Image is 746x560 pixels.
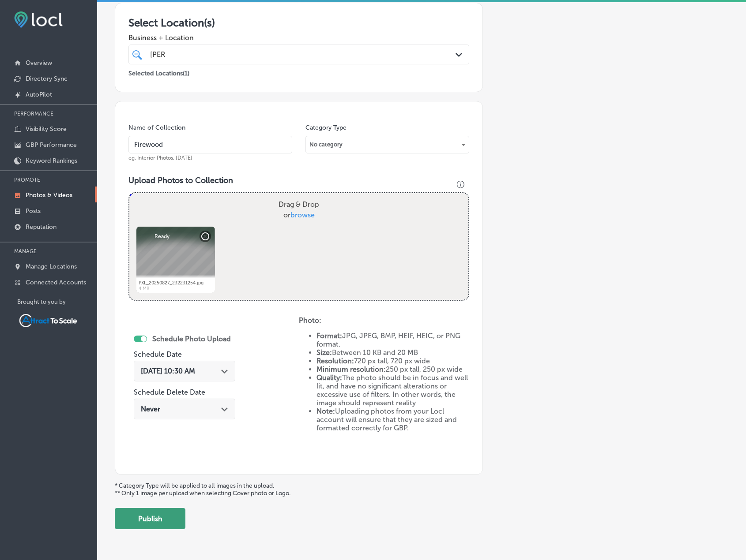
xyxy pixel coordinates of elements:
p: Directory Sync [26,75,68,82]
p: Manage Locations [26,263,77,270]
label: Name of Collection [128,124,185,131]
strong: Minimum resolution: [316,365,386,373]
li: 720 px tall, 720 px wide [316,357,469,365]
p: Visibility Score [26,125,67,133]
label: Drag & Drop or [275,196,323,224]
strong: Quality: [316,373,342,382]
strong: Note: [316,407,335,415]
p: Overview [26,59,52,67]
li: Between 10 KB and 20 MB [316,348,469,357]
label: Schedule Delete Date [134,388,205,396]
div: No category [306,138,469,152]
strong: Resolution: [316,357,354,365]
p: AutoPilot [26,91,52,98]
p: GBP Performance [26,141,77,149]
span: Never [141,405,160,413]
p: * Category Type will be applied to all images in the upload. ** Only 1 image per upload when sele... [115,482,728,497]
span: eg. Interior Photos, [DATE] [128,155,192,161]
h3: Select Location(s) [128,16,469,29]
img: Attract To Scale [17,312,79,329]
h3: Upload Photos to Collection [128,175,469,185]
img: fda3e92497d09a02dc62c9cd864e3231.png [14,11,63,28]
p: Selected Locations ( 1 ) [128,66,189,77]
li: The photo should be in focus and well lit, and have no significant alterations or excessive use o... [316,373,469,407]
li: 250 px tall, 250 px wide [316,365,469,373]
label: Schedule Date [134,350,182,358]
p: Posts [26,207,41,215]
p: Keyword Rankings [26,157,77,164]
span: Business + Location [128,34,469,42]
input: Title [128,136,292,153]
p: Connected Accounts [26,279,86,286]
label: Schedule Photo Upload [152,335,231,343]
span: [DATE] 10:30 AM [141,367,195,375]
button: Publish [115,508,185,529]
span: browse [290,211,315,219]
strong: Photo: [299,316,321,325]
p: Reputation [26,223,57,231]
p: Photos & Videos [26,191,72,199]
strong: Size: [316,348,332,357]
strong: Format: [316,332,342,340]
li: JPG, JPEG, BMP, HEIF, HEIC, or PNG format. [316,332,469,348]
label: Category Type [305,124,347,131]
p: Brought to you by [17,299,97,305]
li: Uploading photos from your Locl account will ensure that they are sized and formatted correctly f... [316,407,469,432]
